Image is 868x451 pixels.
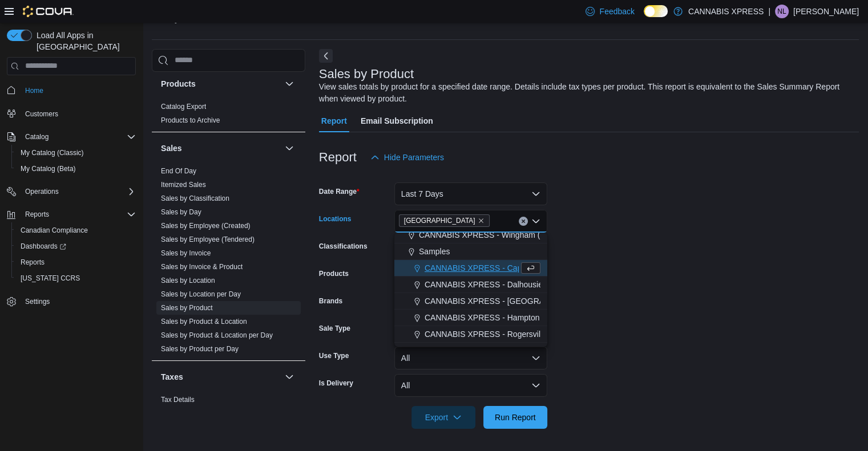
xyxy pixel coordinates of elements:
[321,109,347,132] span: Report
[32,30,136,52] span: Load All Apps in [GEOGRAPHIC_DATA]
[161,318,247,326] a: Sales by Product & Location
[16,239,71,253] a: Dashboards
[16,271,136,285] span: Washington CCRS
[21,295,54,308] a: Settings
[161,222,251,230] a: Sales by Employee (Created)
[25,132,49,141] span: Catalog
[394,347,547,369] button: All
[161,235,255,243] a: Sales by Employee (Tendered)
[161,221,251,230] span: Sales by Employee (Created)
[319,49,333,63] button: Next
[11,238,140,254] a: Dashboards
[161,208,201,217] span: Sales by Day
[319,324,350,333] label: Sale Type
[25,210,49,219] span: Reports
[21,84,48,97] a: Home
[394,310,547,326] button: CANNABIS XPRESS - Hampton ([GEOGRAPHIC_DATA])
[16,162,80,176] a: My Catalog (Beta)
[16,146,136,160] span: My Catalog (Classic)
[21,130,53,144] button: Catalog
[161,303,213,312] span: Sales by Product
[394,260,547,277] button: CANNABIS XPRESS - Cap-Pele ([GEOGRAPHIC_DATA])
[319,296,342,306] label: Brands
[282,141,296,155] button: Sales
[394,343,547,359] button: CANNABIS XPRESS - St. [PERSON_NAME] ([GEOGRAPHIC_DATA])
[161,317,247,326] span: Sales by Product & Location
[418,406,469,429] span: Export
[11,161,140,177] button: My Catalog (Beta)
[394,326,547,343] button: CANNABIS XPRESS - Rogersville - (Rue Principale)
[2,129,140,145] button: Catalog
[161,102,206,111] span: Catalog Export
[161,103,206,111] a: Catalog Export
[411,406,475,429] button: Export
[23,6,74,17] img: Cova
[394,293,547,310] button: CANNABIS XPRESS - [GEOGRAPHIC_DATA]-[GEOGRAPHIC_DATA] ([GEOGRAPHIC_DATA])
[161,249,211,257] a: Sales by Invoice
[161,409,209,418] span: Tax Exemptions
[161,194,229,202] a: Sales by Classification
[11,254,140,270] button: Reports
[425,262,631,274] span: CANNABIS XPRESS - Cap-Pele ([GEOGRAPHIC_DATA])
[21,274,80,283] span: [US_STATE] CCRS
[394,374,547,397] button: All
[419,246,450,257] span: Samples
[161,304,213,312] a: Sales by Product
[21,130,136,144] span: Catalog
[425,345,676,356] span: CANNABIS XPRESS - St. [PERSON_NAME] ([GEOGRAPHIC_DATA])
[7,78,136,340] nav: Complex example
[21,208,136,221] span: Reports
[161,78,196,90] h3: Products
[399,214,490,227] span: New Brunswick
[16,162,136,176] span: My Catalog (Beta)
[21,164,76,173] span: My Catalog (Beta)
[16,224,92,237] a: Canadian Compliance
[161,345,239,353] a: Sales by Product per Day
[21,83,136,97] span: Home
[161,143,182,154] h3: Sales
[152,164,305,360] div: Sales
[425,295,767,307] span: CANNABIS XPRESS - [GEOGRAPHIC_DATA]-[GEOGRAPHIC_DATA] ([GEOGRAPHIC_DATA])
[319,81,853,105] div: View sales totals by product for a specified date range. Details include tax types per product. T...
[161,116,220,125] span: Products to Archive
[384,152,444,163] span: Hide Parameters
[16,224,136,237] span: Canadian Compliance
[366,146,449,169] button: Hide Parameters
[161,235,255,244] span: Sales by Employee (Tendered)
[161,409,209,417] a: Tax Exemptions
[161,167,196,175] a: End Of Day
[21,242,66,251] span: Dashboards
[161,344,239,354] span: Sales by Product per Day
[319,351,349,360] label: Use Type
[319,379,353,388] label: Is Delivery
[644,5,668,17] input: Dark Mode
[161,143,280,154] button: Sales
[161,396,195,404] a: Tax Details
[161,181,206,189] a: Itemized Sales
[361,109,433,132] span: Email Subscription
[25,86,43,95] span: Home
[152,393,305,425] div: Taxes
[688,5,764,18] p: CANNABIS XPRESS
[319,242,368,251] label: Classifications
[161,371,280,383] button: Taxes
[161,395,195,404] span: Tax Details
[2,105,140,122] button: Customers
[161,331,273,340] span: Sales by Product & Location per Day
[161,78,280,90] button: Products
[161,166,196,176] span: End Of Day
[478,217,485,224] button: Remove New Brunswick from selection in this group
[161,263,243,271] a: Sales by Invoice & Product
[16,146,88,160] a: My Catalog (Classic)
[404,215,475,226] span: [GEOGRAPHIC_DATA]
[161,262,243,271] span: Sales by Invoice & Product
[2,184,140,200] button: Operations
[319,214,352,224] label: Locations
[531,217,540,226] button: Close list of options
[777,5,786,18] span: NL
[599,6,634,17] span: Feedback
[25,109,58,119] span: Customers
[16,255,49,269] a: Reports
[319,187,360,196] label: Date Range
[161,249,211,258] span: Sales by Invoice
